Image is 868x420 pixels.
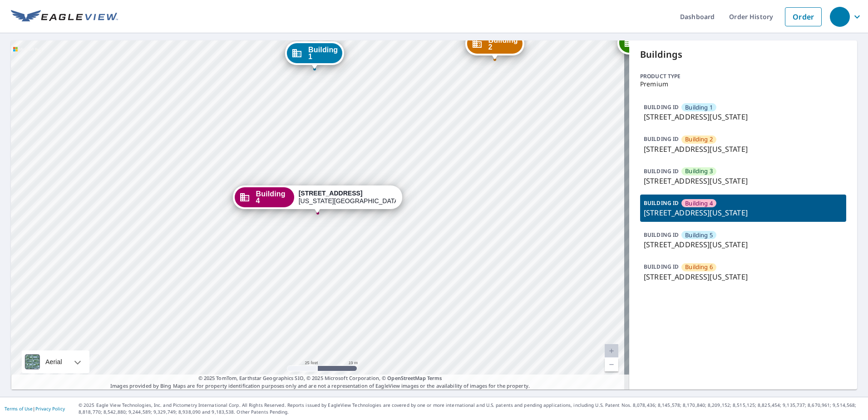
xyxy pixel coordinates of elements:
[644,263,679,270] p: BUILDING ID
[644,199,679,207] p: BUILDING ID
[644,144,843,155] p: [STREET_ADDRESS][US_STATE]
[22,350,89,373] div: Aerial
[5,406,65,411] p: |
[685,103,713,112] span: Building 1
[11,10,118,24] img: EV Logo
[35,405,65,412] a: Privacy Policy
[5,405,33,412] a: Terms of Use
[785,7,822,26] a: Order
[640,72,846,80] p: Product type
[11,375,629,390] p: Images provided by Bing Maps are for property identification purposes only and are not a represen...
[233,185,403,214] div: Dropped pin, building Building 4, Commercial property, 3100 Northeast 63rd Terrace Kansas City, M...
[299,190,363,197] strong: [STREET_ADDRESS]
[644,271,843,282] p: [STREET_ADDRESS][US_STATE]
[644,175,843,186] p: [STREET_ADDRESS][US_STATE]
[640,80,846,88] p: Premium
[308,46,338,60] span: Building 1
[685,167,713,175] span: Building 3
[644,111,843,122] p: [STREET_ADDRESS][US_STATE]
[644,207,843,218] p: [STREET_ADDRESS][US_STATE]
[285,41,344,70] div: Dropped pin, building Building 1, Commercial property, 3100 NE 63rd Ter Kansas City, MO 64119
[644,167,679,175] p: BUILDING ID
[617,31,676,59] div: Dropped pin, building Building 3, Commercial property, 3100 Northeast 63rd Terrace Kansas City, M...
[685,263,713,271] span: Building 6
[640,48,846,61] p: Buildings
[488,37,518,50] span: Building 2
[644,103,679,111] p: BUILDING ID
[605,344,618,358] a: Current Level 20, Zoom In Disabled
[685,135,713,144] span: Building 2
[644,135,679,143] p: BUILDING ID
[427,375,442,381] a: Terms
[685,199,713,208] span: Building 4
[387,375,425,381] a: OpenStreetMap
[644,231,679,239] p: BUILDING ID
[605,358,618,371] a: Current Level 20, Zoom Out
[299,190,396,205] div: [US_STATE][GEOGRAPHIC_DATA]
[465,32,524,60] div: Dropped pin, building Building 2, Commercial property, 3100 Northeast 63rd Terrace Kansas City, M...
[79,402,863,415] p: © 2025 Eagle View Technologies, Inc. and Pictometry International Corp. All Rights Reserved. Repo...
[685,231,713,240] span: Building 5
[256,190,290,204] span: Building 4
[644,239,843,250] p: [STREET_ADDRESS][US_STATE]
[198,375,442,382] span: © 2025 TomTom, Earthstar Geographics SIO, © 2025 Microsoft Corporation, ©
[43,350,65,373] div: Aerial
